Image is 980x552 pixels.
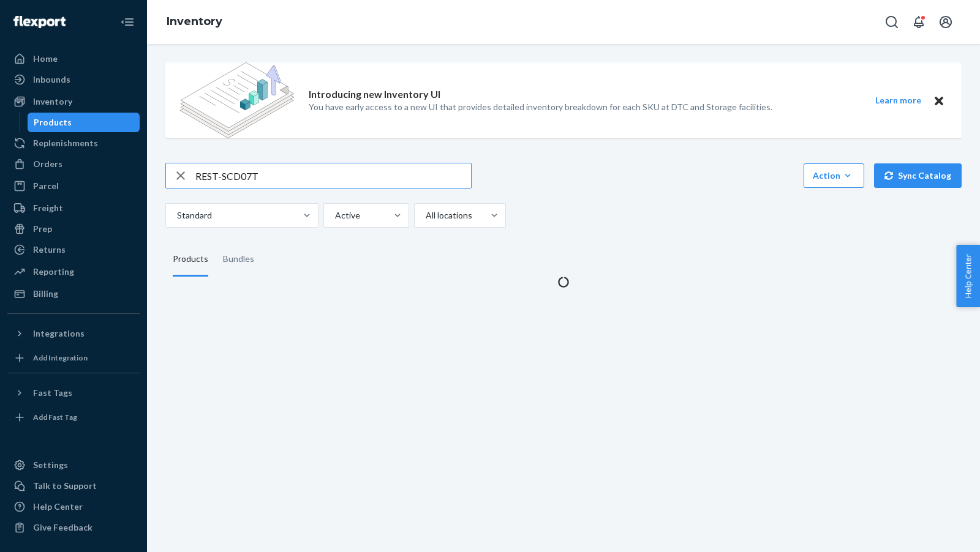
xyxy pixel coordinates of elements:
img: Flexport logo [13,16,66,28]
button: Action [804,163,864,188]
a: Prep [7,219,140,239]
input: All locations [424,209,426,222]
a: Freight [7,198,140,218]
a: Home [7,49,140,69]
a: Products [28,113,140,132]
a: Talk to Support [7,476,140,496]
a: Orders [7,154,140,174]
input: Active [334,209,335,222]
button: Fast Tags [7,383,140,403]
button: Close Navigation [115,10,140,34]
input: Search inventory by name or sku [195,163,471,188]
div: Reporting [33,266,74,278]
div: Freight [33,202,63,214]
img: new-reports-banner-icon.82668bd98b6a51aee86340f2a7b77ae3.png [180,62,294,138]
a: Settings [7,455,140,475]
div: Products [173,242,208,277]
div: Action [813,170,855,182]
input: Standard [176,209,177,222]
a: Inbounds [7,70,140,89]
a: Add Fast Tag [7,408,140,427]
div: Bundles [223,242,254,277]
div: Integrations [33,327,85,340]
a: Replenishments [7,133,140,153]
div: Fast Tags [33,387,72,399]
a: Inventory [167,15,222,28]
button: Sync Catalog [874,163,962,188]
button: Integrations [7,324,140,343]
div: Add Integration [33,352,88,363]
div: Give Feedback [33,521,92,534]
div: Parcel [33,180,59,192]
button: Learn more [867,93,929,108]
div: Products [34,116,72,129]
div: Help Center [33,501,83,513]
div: Inbounds [33,73,70,86]
div: Billing [33,288,58,300]
div: Prep [33,223,52,235]
div: Returns [33,244,66,256]
button: Open account menu [933,10,958,34]
div: Replenishments [33,137,98,149]
div: Orders [33,158,62,170]
div: Inventory [33,95,72,108]
a: Parcel [7,176,140,196]
button: Give Feedback [7,518,140,537]
button: Help Center [956,245,980,307]
div: Add Fast Tag [33,412,77,422]
a: Returns [7,240,140,259]
button: Close [931,93,947,108]
div: Talk to Support [33,480,97,492]
button: Open Search Box [880,10,904,34]
p: Introducing new Inventory UI [309,88,440,102]
div: Settings [33,459,68,471]
ol: breadcrumbs [157,4,232,40]
button: Open notifications [907,10,931,34]
a: Add Integration [7,348,140,368]
div: Home [33,53,58,65]
a: Inventory [7,92,140,111]
p: You have early access to a new UI that provides detailed inventory breakdown for each SKU at DTC ... [309,101,772,113]
a: Billing [7,284,140,304]
a: Help Center [7,497,140,517]
a: Reporting [7,262,140,282]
